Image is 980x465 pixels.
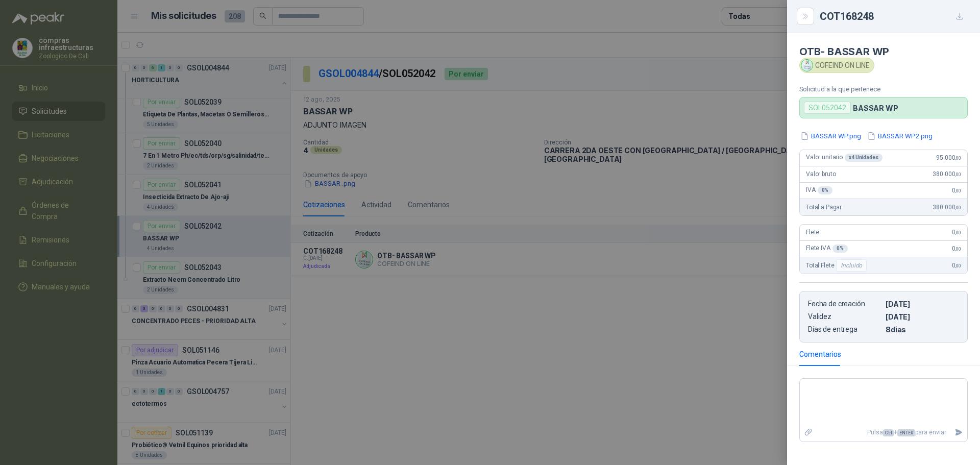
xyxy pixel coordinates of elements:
[886,312,959,321] p: [DATE]
[952,262,961,269] span: 0
[955,188,961,193] span: ,00
[952,245,961,252] span: 0
[853,104,898,112] p: BASSAR WP
[806,229,819,236] span: Flete
[832,244,848,253] div: 0 %
[836,259,867,272] div: Incluido
[955,172,961,177] span: ,00
[801,60,813,71] img: Company Logo
[806,186,832,194] span: IVA
[806,259,869,272] span: Total Flete
[845,154,883,162] div: x 4 Unidades
[799,10,812,22] button: Close
[818,186,833,194] div: 0 %
[820,8,968,25] div: COT168248
[955,246,961,252] span: ,00
[886,300,959,308] p: [DATE]
[883,429,894,436] span: Ctrl
[806,154,883,162] span: Valor unitario
[897,429,915,436] span: ENTER
[955,263,961,268] span: ,00
[955,230,961,235] span: ,00
[936,154,961,161] span: 95.000
[808,325,881,334] p: Días de entrega
[952,187,961,194] span: 0
[806,204,842,211] span: Total a Pagar
[799,349,841,360] div: Comentarios
[806,170,836,178] span: Valor bruto
[804,102,851,114] div: SOL052042
[952,229,961,236] span: 0
[950,424,967,442] button: Enviar
[933,170,961,178] span: 380.000
[799,58,874,73] div: COFEIND ON LINE
[799,85,968,93] p: Solicitud a la que pertenece
[886,325,959,334] p: 8 dias
[866,131,934,141] button: BASSAR WP2.png
[806,244,848,253] span: Flete IVA
[808,312,881,321] p: Validez
[955,155,961,161] span: ,00
[817,424,951,442] p: Pulsa + para enviar
[799,45,968,58] h4: OTB- BASSAR WP
[955,205,961,210] span: ,00
[933,204,961,211] span: 380.000
[808,300,881,308] p: Fecha de creación
[799,131,862,141] button: BASSAR WP.png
